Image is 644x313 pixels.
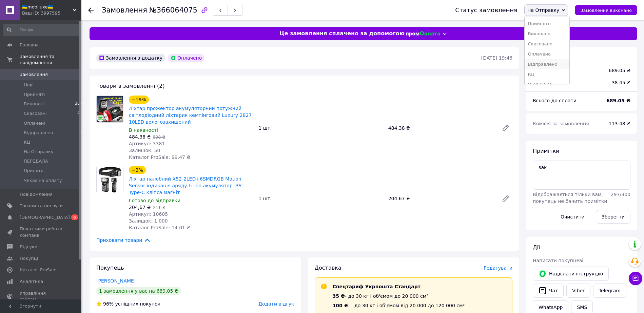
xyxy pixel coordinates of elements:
div: 38.45 ₴ [608,75,635,90]
div: 1 шт. [256,123,385,133]
span: 113.48 ₴ [609,121,630,126]
a: Редагувати [499,192,512,205]
a: Telegram [593,284,626,298]
button: Чат [533,284,564,298]
span: Спецтариф Укрпошта Стандарт [333,284,421,289]
span: Замовлення [20,71,48,78]
span: Артикул: 10605 [129,211,168,217]
span: Аналітика [20,278,43,285]
span: Дії [533,244,540,251]
div: Оплачено [168,54,204,62]
a: Viber [566,284,590,298]
span: 100 ₴ [333,303,348,308]
input: Пошук [3,24,85,36]
span: 3074 [75,101,84,107]
span: Відгуки [20,244,37,250]
span: 🇺🇦mobiluxe🇺🇦 [22,4,73,10]
span: 598 ₴ [153,135,165,140]
span: Повідомлення [20,191,53,197]
span: [DEMOGRAPHIC_DATA] [20,214,70,221]
div: 1 замовлення у вас на 689,05 ₴ [96,287,181,295]
li: Прийнято [525,19,570,29]
span: 6 [71,214,78,220]
span: Замовлення виконано [580,8,632,13]
span: В наявності [129,127,158,133]
button: Замовлення виконано [575,5,637,15]
div: 1 шт. [256,194,385,203]
span: Покупець [96,265,124,271]
span: Нові [24,82,34,88]
span: Чекає на оплату [24,178,62,184]
a: Ліхтар налобний X52-2LED+6SMDRGB Motion Sensor індикація аряду Li-Ion акумулятор. ЗУ Type-C кліпс... [129,176,241,195]
div: 204.67 ₴ [386,194,496,203]
span: Артикул: 3381 [129,141,165,146]
span: Головна [20,42,39,48]
span: Каталог ProSale [20,267,56,273]
li: Оплачено [525,49,570,59]
b: 689.05 ₴ [606,98,630,103]
span: На Отправку [527,7,559,13]
button: Зберегти [596,210,630,224]
a: Редагувати [499,121,512,135]
span: Примітки [533,148,559,154]
span: ПЕРЕДАЛА [24,158,48,164]
div: успішних покупок [96,300,160,307]
span: На Отправку [24,149,54,155]
span: Управління сайтом [20,290,63,302]
span: Принято [24,168,43,174]
span: 204,67 ₴ [129,205,151,210]
img: Ліхтар прожектор акумуляторний потужний світлодіодний ліхтарик кемпінговий Luxury 2827 10LED воло... [97,96,123,122]
span: КЦ [24,139,30,145]
span: Замовлення та повідомлення [20,54,81,66]
span: 96% [103,301,114,307]
img: Ліхтар налобний X52-2LED+6SMDRGB Motion Sensor індикація аряду Li-Ion акумулятор. ЗУ Type-C кліпс... [97,166,123,193]
li: ПЕРЕДАЛА [525,80,570,90]
span: Це замовлення сплачено за допомогою [279,30,405,38]
span: Замовлення [102,6,147,14]
a: [PERSON_NAME] [96,278,136,284]
span: Додати відгук [258,301,294,307]
span: 35 ₴ [333,293,345,299]
textarea: зак [533,161,630,190]
span: 419 [77,110,84,117]
span: Приховати товари [96,236,151,244]
span: Доставка [533,80,556,85]
span: Відображається тільки вам, покупець не бачить примітки [533,192,607,204]
button: Очистити [555,210,590,224]
div: 689.05 ₴ [609,67,630,74]
li: КЦ [525,69,570,80]
div: Статус замовлення [455,7,518,14]
span: Написати покупцеві [533,258,583,263]
span: Виконані [24,101,45,107]
div: - до 30 кг і об'ємом до 20 000 см³ [333,293,465,299]
a: Ліхтар прожектор акумуляторний потужний світлодіодний ліхтарик кемпінговий Luxury 2827 10LED воло... [129,106,252,125]
span: Відправлено [24,130,53,136]
div: 484.38 ₴ [386,123,496,133]
span: №366064075 [149,6,197,14]
span: Каталог ProSale: 99.47 ₴ [129,154,190,160]
span: Товари в замовленні (2) [96,83,165,89]
span: Покупці [20,255,38,262]
span: Редагувати [484,265,512,271]
span: 211 ₴ [153,205,165,210]
span: Каталог ProSale: 14.01 ₴ [129,225,190,230]
span: Залишок: 50 [129,148,160,153]
span: Доставка [315,265,341,271]
button: Чат з покупцем [629,272,642,285]
span: Комісія за замовлення [533,121,589,126]
span: Прийняті [24,91,45,98]
span: Товари та послуги [20,203,63,209]
div: −19% [129,96,149,104]
span: Оплачені [24,120,45,126]
div: −3% [129,166,146,174]
button: Надіслати інструкцію [533,267,609,281]
span: Готово до відправки [129,198,180,203]
span: Залишок: 1 000 [129,218,168,224]
div: Ваш ID: 3997595 [22,10,81,16]
span: 297 / 300 [611,192,630,197]
span: Показники роботи компанії [20,226,63,238]
span: 484,38 ₴ [129,134,151,140]
li: Скасовано [525,39,570,49]
li: Відправлено [525,59,570,69]
div: Замовлення з додатку [96,54,165,62]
